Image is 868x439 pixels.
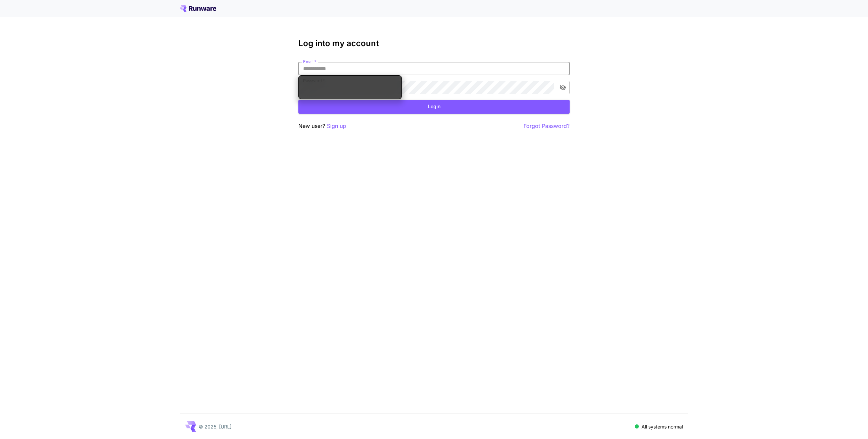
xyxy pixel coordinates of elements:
button: Forgot Password? [524,122,570,130]
p: New user? [298,122,346,130]
p: All systems normal [642,423,683,430]
button: Sign up [327,122,346,130]
p: © 2025, [URL] [199,423,232,430]
label: Email [303,59,316,64]
h3: Log into my account [298,39,570,48]
button: Login [298,100,570,114]
button: toggle password visibility [557,81,569,94]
